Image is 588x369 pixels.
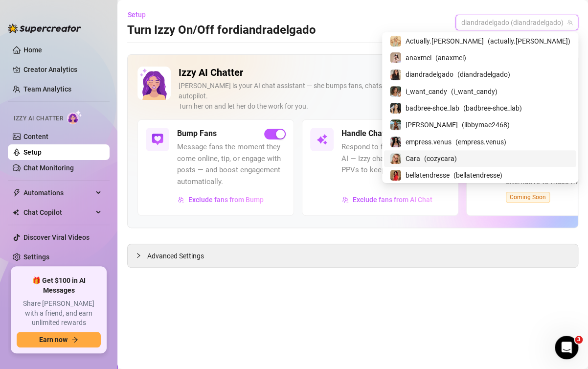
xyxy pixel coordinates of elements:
[406,36,484,46] span: Actually.[PERSON_NAME]
[342,196,349,203] img: svg%3e
[390,153,401,164] img: Cara
[14,114,63,123] span: Izzy AI Chatter
[406,170,450,181] span: bellatendresse
[390,69,401,80] img: diandradelgado
[451,86,498,97] span: ( i_want_candy )
[406,137,452,147] span: empress.venus
[177,128,217,139] h5: Bump Fans
[17,332,101,347] button: Earn nowarrow-right
[127,7,154,23] button: Setup
[23,148,42,156] a: Setup
[188,196,264,204] span: Exclude fans from Bump
[152,134,163,145] img: svg%3e
[127,23,316,38] h3: Turn Izzy On/Off for diandradelgado
[390,170,401,181] img: bellatendresse
[453,170,502,181] span: ( bellatendresse )
[179,81,538,112] div: [PERSON_NAME] is your AI chat assistant — she bumps fans, chats in your tone, flirts, and sells y...
[506,192,550,203] span: Coming Soon
[455,137,506,147] span: ( empress.venus )
[23,164,74,172] a: Chat Monitoring
[128,11,146,19] span: Setup
[136,250,147,261] div: collapsed
[567,20,573,25] span: team
[390,86,401,97] img: i_want_candy
[23,185,93,201] span: Automations
[424,153,457,164] span: ( cozycara )
[435,52,466,63] span: ( anaxmei )
[555,336,578,359] iframe: Intercom live chat
[463,103,522,114] span: ( badbree-shoe_lab )
[23,46,42,54] a: Home
[406,119,458,130] span: [PERSON_NAME]
[71,336,78,343] span: arrow-right
[177,141,286,187] span: Message fans the moment they come online, tip, or engage with posts — and boost engagement automa...
[23,62,102,77] a: Creator Analytics
[39,336,68,344] span: Earn now
[8,23,81,33] img: logo-BBDzfeDw.svg
[179,67,538,79] h2: Izzy AI Chatter
[23,233,90,241] a: Discover Viral Videos
[23,205,93,220] span: Chat Copilot
[390,52,401,63] img: anaxmei
[406,52,431,63] span: anaxmei
[13,209,19,216] img: Chat Copilot
[177,192,264,208] button: Exclude fans from Bump
[341,192,433,208] button: Exclude fans from AI Chat
[390,137,401,147] img: empress.venus
[23,85,71,93] a: Team Analytics
[316,134,328,145] img: svg%3e
[178,196,184,203] img: svg%3e
[23,133,48,140] a: Content
[575,336,583,344] span: 3
[461,15,572,30] span: diandradelgado (diandradelgado)
[390,36,401,46] img: Actually.Maria
[406,153,420,164] span: Cara
[457,69,510,80] span: ( diandradelgado )
[406,69,453,80] span: diandradelgado
[390,103,401,114] img: badbree-shoe_lab
[406,103,459,114] span: badbree-shoe_lab
[353,196,432,204] span: Exclude fans from AI Chat
[67,110,82,124] img: AI Chatter
[390,119,401,130] img: Libby
[23,253,49,261] a: Settings
[13,189,21,197] span: thunderbolt
[137,67,171,100] img: Izzy AI Chatter
[17,299,101,328] span: Share [PERSON_NAME] with a friend, and earn unlimited rewards
[341,128,415,139] h5: Handle Chats with AI
[488,36,570,46] span: ( actually.[PERSON_NAME] )
[136,253,141,258] span: collapsed
[462,119,510,130] span: ( libbymae2468 )
[341,141,450,176] span: Respond to fan messages with AI — Izzy chats, flirts, and sells PPVs to keep fans coming back.
[406,86,447,97] span: i_want_candy
[147,251,204,261] span: Advanced Settings
[17,276,101,295] span: 🎁 Get $100 in AI Messages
